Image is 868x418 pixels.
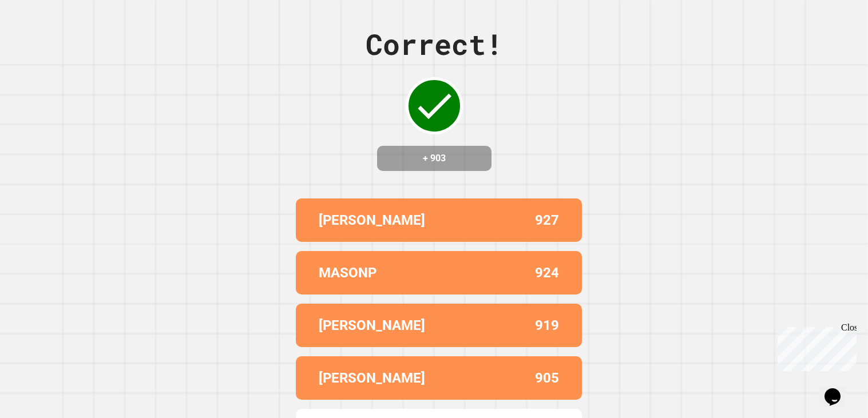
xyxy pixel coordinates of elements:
p: MASONP [319,262,376,283]
h4: + 903 [389,152,480,165]
p: 919 [535,315,559,336]
p: [PERSON_NAME] [319,368,425,388]
div: Chat with us now!Close [5,5,79,73]
p: 924 [535,262,559,283]
iframe: chat widget [773,323,857,371]
p: [PERSON_NAME] [319,210,425,230]
p: 927 [535,210,559,230]
div: Correct! [366,23,503,66]
p: 905 [535,368,559,388]
p: [PERSON_NAME] [319,315,425,336]
iframe: chat widget [820,372,857,407]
